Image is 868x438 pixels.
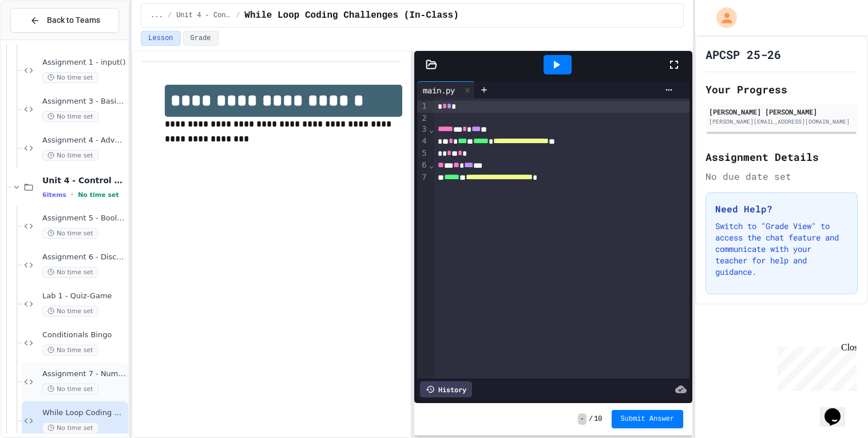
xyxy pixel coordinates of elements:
span: While Loop Coding Challenges (In-Class) [42,408,126,418]
button: Grade [183,31,219,46]
span: Unit 4 - Control Structures [176,11,231,20]
div: 5 [417,148,429,160]
p: Switch to "Grade View" to access the chat feature and communicate with your teacher for help and ... [715,220,848,278]
span: Assignment 5 - Booleans [42,214,126,223]
button: Submit Answer [612,410,684,428]
span: ... [150,11,163,20]
span: No time set [42,267,98,278]
span: No time set [42,423,98,433]
h1: APCSP 25-26 [706,46,781,62]
span: Assignment 1 - input() [42,58,126,68]
div: No due date set [706,169,858,183]
span: No time set [42,228,98,239]
span: 10 [594,415,602,424]
span: / [236,11,240,20]
span: Assignment 4 - Advanced Calc [42,136,126,145]
span: Fold line [429,160,434,169]
button: Lesson [141,31,180,46]
span: Assignment 3 - Basic Calc [42,97,126,106]
div: [PERSON_NAME] [PERSON_NAME] [709,106,854,117]
iframe: chat widget [773,342,857,391]
span: No time set [42,111,98,122]
h2: Assignment Details [706,149,858,165]
span: Assignment 7 - Number Guesser [42,369,126,379]
div: History [420,381,472,397]
span: Submit Answer [621,415,675,424]
span: Unit 4 - Control Structures [42,175,126,186]
div: [PERSON_NAME][EMAIL_ADDRESS][DOMAIN_NAME] [709,117,854,126]
h2: Your Progress [706,81,858,97]
span: • [71,190,73,199]
span: Conditionals Bingo [42,330,126,340]
span: 6 items [42,191,66,199]
span: No time set [42,345,98,356]
span: While Loop Coding Challenges (In-Class) [244,9,458,22]
div: My Account [704,5,740,31]
div: 2 [417,113,429,124]
span: Assignment 6 - Discount Calculator [42,252,126,262]
div: 3 [417,124,429,136]
span: No time set [42,306,98,317]
span: No time set [42,384,98,394]
div: 6 [417,160,429,172]
div: main.py [417,81,475,98]
div: 1 [417,101,429,113]
span: Lab 1 - Quiz-Game [42,291,126,301]
span: No time set [42,72,98,83]
span: No time set [78,191,119,199]
button: Back to Teams [10,8,119,33]
iframe: chat widget [820,392,857,427]
div: 4 [417,136,429,148]
span: / [168,11,172,20]
span: Fold line [429,125,434,134]
div: 7 [417,172,429,184]
span: Back to Teams [47,14,100,26]
div: main.py [417,84,461,96]
div: Chat with us now!Close [5,5,79,73]
span: - [578,413,586,425]
span: No time set [42,150,98,161]
span: / [589,415,593,424]
h3: Need Help? [715,202,848,216]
